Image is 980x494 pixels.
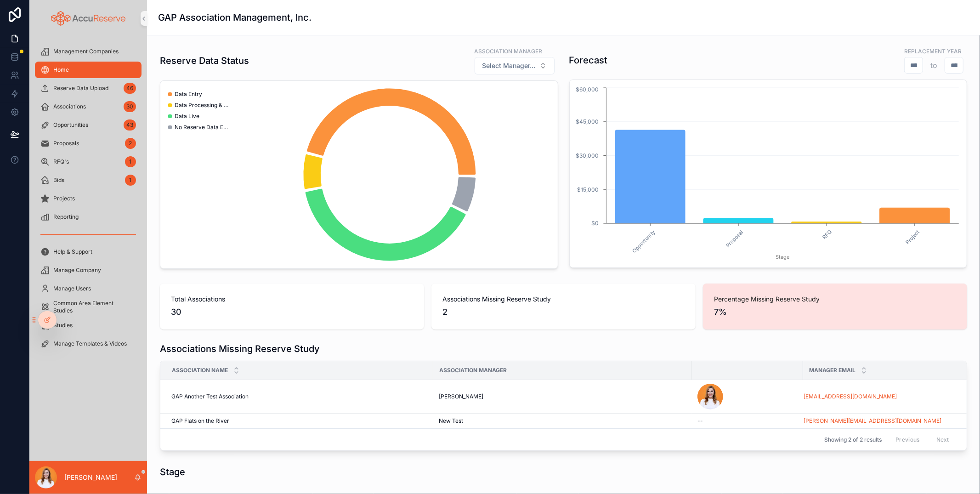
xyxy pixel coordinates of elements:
a: Manage Users [35,280,142,297]
span: Associations [53,103,86,110]
h1: Associations Missing Reserve Study [160,342,320,355]
span: Data Live [175,113,199,120]
tspan: $15,000 [577,186,599,193]
label: Replacement Year [904,47,962,55]
img: App logo [51,11,126,26]
span: No Reserve Data Exists [175,124,230,131]
div: 46 [124,83,136,94]
span: Manager Email [809,367,855,374]
span: Manage Templates & Videos [53,340,127,347]
tspan: Stage [776,254,789,260]
div: chart [166,86,552,263]
span: Common Area Element Studies [53,300,132,314]
span: Management Companies [53,48,119,55]
a: [PERSON_NAME][EMAIL_ADDRESS][DOMAIN_NAME] [804,417,941,425]
span: 2 [442,306,685,318]
span: New Test [439,417,463,425]
span: Associations Missing Reserve Study [442,295,685,304]
span: Manage Company [53,267,101,274]
button: Select Button [475,57,555,74]
h1: Stage [160,466,185,478]
tspan: $30,000 [576,152,599,159]
a: Bids1 [35,172,142,188]
tspan: $0 [591,220,599,227]
span: Reporting [53,213,79,221]
div: 1 [125,175,136,186]
span: Manage Users [53,285,91,292]
a: Reserve Data Upload46 [35,80,142,97]
h1: Reserve Data Status [160,54,249,67]
span: Studies [53,322,73,329]
span: Total Associations [171,295,413,304]
span: Select Manager... [482,61,536,70]
span: Percentage Missing Reserve Study [714,295,956,304]
span: Reserve Data Upload [53,85,108,92]
span: Opportunities [53,121,88,129]
a: Manage Templates & Videos [35,335,142,352]
a: Opportunities43 [35,117,142,133]
span: 30 [171,306,413,318]
a: Studies [35,317,142,334]
span: RFQ's [53,158,69,165]
div: 43 [124,119,136,131]
div: chart [575,85,962,262]
p: [PERSON_NAME] [64,473,117,482]
a: [EMAIL_ADDRESS][DOMAIN_NAME] [804,393,897,400]
span: GAP Another Test Association [171,393,249,400]
text: RFQ [821,229,833,240]
a: Help & Support [35,244,142,260]
a: Proposals2 [35,135,142,152]
tspan: $45,000 [576,118,599,125]
text: Opportunity [631,229,656,254]
h1: Forecast [569,54,608,67]
a: Reporting [35,209,142,225]
a: Manage Company [35,262,142,278]
a: Common Area Element Studies [35,299,142,315]
span: Association Manager [439,367,507,374]
span: Bids [53,176,64,184]
p: to [930,60,937,71]
span: Data Processing & QA [175,102,230,109]
span: GAP Flats on the River [171,417,229,425]
span: -- [697,417,703,425]
span: Home [53,66,69,74]
span: Help & Support [53,248,92,256]
span: 7% [714,306,956,318]
a: Associations30 [35,98,142,115]
span: Data Entry [175,91,202,98]
a: RFQ's1 [35,153,142,170]
a: Management Companies [35,43,142,60]
span: Showing 2 of 2 results [824,436,882,443]
span: Association Name [172,367,228,374]
span: Proposals [53,140,79,147]
span: Projects [53,195,75,202]
a: Projects [35,190,142,207]
label: Association Manager [475,47,543,55]
h1: GAP Association Management, Inc. [158,11,312,24]
span: [PERSON_NAME] [439,393,483,400]
a: Home [35,62,142,78]
text: Project [904,229,921,245]
div: 1 [125,156,136,167]
tspan: $60,000 [576,86,599,93]
text: Proposal [725,229,744,249]
div: 2 [125,138,136,149]
div: 30 [124,101,136,112]
div: scrollable content [29,37,147,364]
